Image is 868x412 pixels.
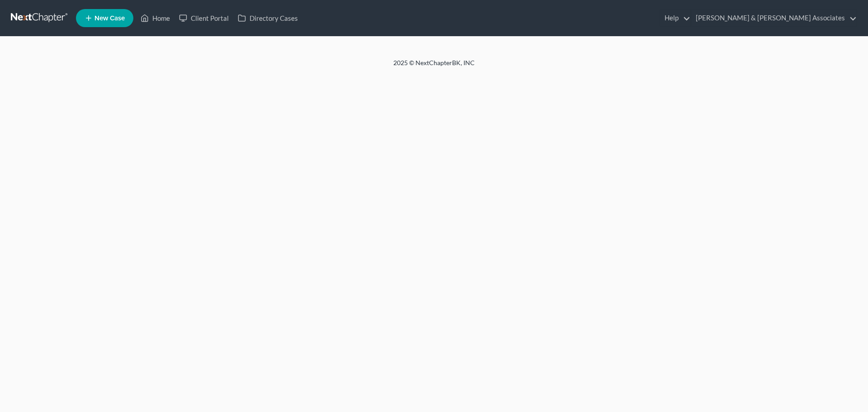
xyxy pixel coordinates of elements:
a: Help [660,10,690,26]
div: 2025 © NextChapterBK, INC [176,58,692,75]
a: [PERSON_NAME] & [PERSON_NAME] Associates [691,10,857,26]
new-legal-case-button: New Case [76,9,133,27]
a: Directory Cases [233,10,302,26]
a: Home [136,10,175,26]
a: Client Portal [175,10,233,26]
